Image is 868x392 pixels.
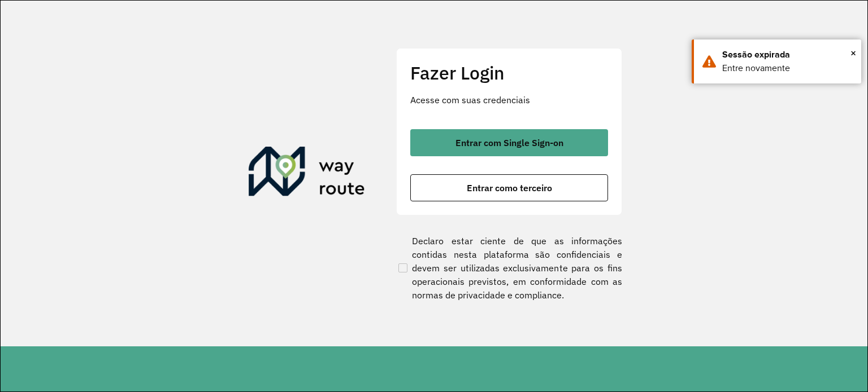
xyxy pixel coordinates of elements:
button: button [410,174,608,201]
div: Sessão expirada [722,48,853,61]
label: Declaro estar ciente de que as informações contidas nesta plataforma são confidenciais e devem se... [396,234,622,302]
button: Close [850,45,856,61]
div: Entre novamente [722,61,853,75]
span: × [850,45,856,61]
button: button [410,129,608,156]
h2: Fazer Login [410,62,608,83]
img: Roteirizador AmbevTech [249,147,365,201]
span: Entrar como terceiro [467,183,552,192]
span: Entrar com Single Sign-on [455,138,563,147]
p: Acesse com suas credenciais [410,93,608,107]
